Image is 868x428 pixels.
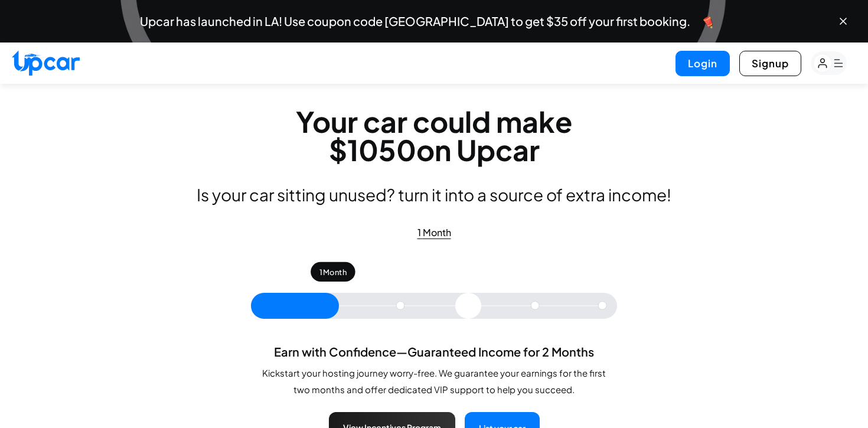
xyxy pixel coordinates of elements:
[837,15,849,27] button: Close banner
[311,262,355,282] div: 1 Month
[676,51,730,76] button: Login
[296,107,572,164] h2: Your car could make $ 1050 on Upcar
[12,50,80,76] img: Upcar Logo
[140,15,690,27] span: Upcar has launched in LA! Use coupon code [GEOGRAPHIC_DATA] to get $35 off your first booking.
[257,344,611,360] h3: Earn with Confidence—Guaranteed Income for 2 Months
[197,185,671,204] p: Is your car sitting unused? turn it into a source of extra income!
[257,365,611,398] p: Kickstart your hosting journey worry-free. We guarantee your earnings for the first two months an...
[739,51,801,76] button: Signup
[417,226,451,240] div: 1 Month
